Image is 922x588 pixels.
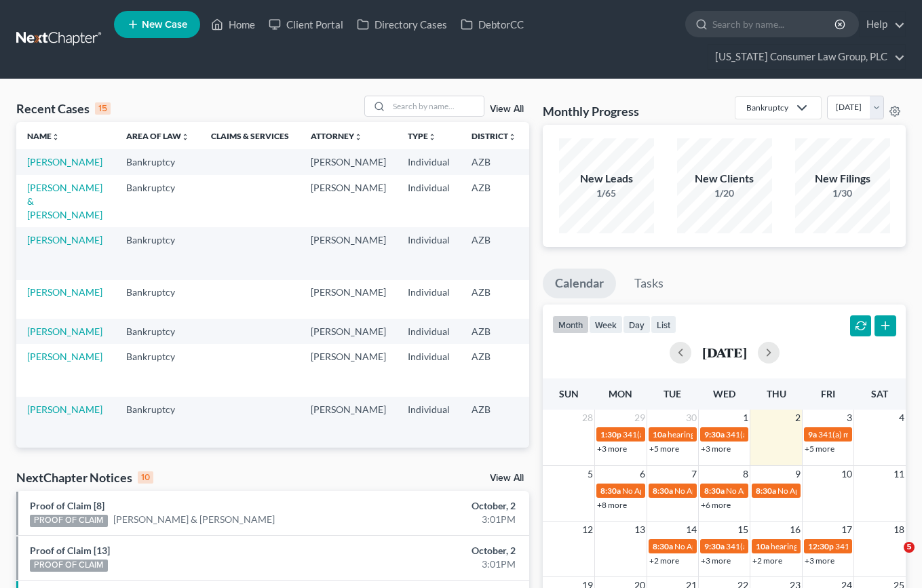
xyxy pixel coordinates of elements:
span: No Appointments [622,486,685,496]
span: 8:30a [756,486,776,496]
span: 1:30p [600,429,621,439]
button: list [651,315,676,334]
span: Sun [559,388,579,399]
span: Tue [664,388,681,399]
div: 3:01PM [363,513,516,526]
i: unfold_more [181,133,189,141]
span: 1 [742,410,750,426]
span: No Appointments [674,541,737,551]
td: Bankruptcy [115,280,200,319]
span: 13 [633,522,647,538]
a: [PERSON_NAME] [27,286,102,298]
span: 18 [892,522,906,538]
td: AZB [461,344,527,396]
a: [PERSON_NAME] [27,156,102,168]
td: [PERSON_NAME] [300,175,397,227]
span: 2 [794,410,802,426]
a: Nameunfold_more [27,131,60,141]
a: +2 more [752,555,782,566]
span: 11 [892,466,906,482]
td: [PERSON_NAME] [300,280,397,319]
button: day [623,315,651,334]
span: 9a [808,429,817,439]
a: Client Portal [262,12,350,37]
span: 12 [581,522,594,538]
div: Recent Cases [16,100,111,117]
td: 7 [527,344,595,396]
span: 10a [653,429,666,439]
span: No Appointments [726,486,789,496]
td: 13 [527,149,595,174]
span: 5 [904,542,915,553]
span: 5 [586,466,594,482]
div: 1/65 [559,187,654,200]
div: New Leads [559,171,654,187]
div: New Clients [677,171,772,187]
td: [PERSON_NAME] [300,397,397,449]
td: Bankruptcy [115,175,200,227]
a: +3 more [805,555,834,566]
td: 13 [527,319,595,344]
div: PROOF OF CLAIM [30,515,108,527]
a: Districtunfold_more [472,131,516,141]
span: Fri [821,388,835,399]
a: [PERSON_NAME] & [PERSON_NAME] [27,182,102,220]
td: AZB [461,397,527,449]
span: 15 [736,522,750,538]
span: hearing for [PERSON_NAME] [771,541,875,551]
td: Bankruptcy [115,227,200,279]
span: No Appointments [777,486,841,496]
a: Typeunfold_more [408,131,436,141]
a: Calendar [543,269,616,298]
td: 13 [527,397,595,449]
div: 1/20 [677,187,772,200]
td: Individual [397,280,461,319]
td: AZB [461,175,527,227]
button: month [552,315,589,334]
a: +5 more [805,444,834,454]
a: [PERSON_NAME] [27,404,102,415]
span: 4 [898,410,906,426]
td: Bankruptcy [115,397,200,449]
span: 17 [840,522,853,538]
span: Sat [871,388,888,399]
a: +3 more [701,555,731,566]
button: week [589,315,623,334]
td: [PERSON_NAME] [300,227,397,279]
a: [PERSON_NAME] [27,351,102,362]
a: Area of Lawunfold_more [126,131,189,141]
td: AZB [461,280,527,319]
span: 8:30a [653,541,673,551]
span: 28 [581,410,594,426]
span: 341(a) meeting for [PERSON_NAME] [623,429,754,439]
td: AZB [461,149,527,174]
td: Individual [397,149,461,174]
i: unfold_more [354,133,362,141]
td: Individual [397,175,461,227]
td: 7 [527,175,595,227]
input: Search by name... [712,12,837,37]
a: Attorneyunfold_more [311,131,362,141]
input: Search by name... [389,96,484,116]
div: 1/30 [795,187,890,200]
span: 10 [840,466,853,482]
span: New Case [142,20,187,30]
div: New Filings [795,171,890,187]
td: [PERSON_NAME] [300,319,397,344]
div: 15 [95,102,111,115]
span: 8:30a [600,486,621,496]
td: Bankruptcy [115,149,200,174]
a: View All [490,104,524,114]
i: unfold_more [508,133,516,141]
a: Home [204,12,262,37]
a: +3 more [597,444,627,454]
td: Bankruptcy [115,319,200,344]
th: Claims & Services [200,122,300,149]
span: Wed [713,388,735,399]
a: +3 more [701,444,731,454]
a: +6 more [701,500,731,510]
td: 7 [527,227,595,279]
span: 10a [756,541,769,551]
div: October, 2 [363,544,516,557]
span: hearing for [PERSON_NAME] [668,429,772,439]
